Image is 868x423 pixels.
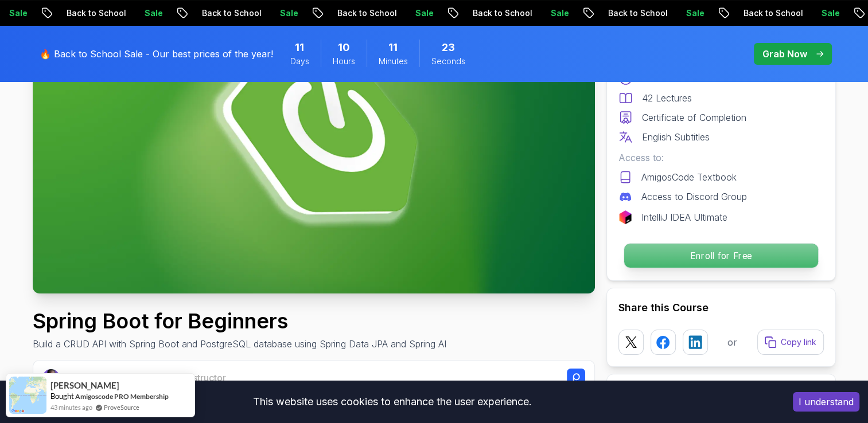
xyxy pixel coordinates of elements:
p: Copy link [781,336,816,348]
span: Hours [333,56,355,67]
p: AmigosCode Textbook [641,170,737,184]
p: Sale [269,7,306,19]
p: Build a CRUD API with Spring Boot and PostgreSQL database using Spring Data JPA and Spring AI [33,337,446,351]
span: Minutes [379,56,408,67]
button: Enroll for Free [623,243,818,268]
button: Copy link [757,330,824,355]
img: provesource social proof notification image [9,377,46,414]
p: Back to School [733,7,811,19]
span: 11 Days [295,40,304,56]
p: Grab Now [762,47,807,61]
span: Bought [50,391,74,401]
img: Nelson Djalo [42,369,60,387]
div: This website uses cookies to enhance the user experience. [9,389,776,414]
p: Access to: [618,151,824,164]
p: English Subtitles [642,130,710,144]
p: Sale [134,7,170,19]
span: Days [290,56,309,67]
p: or [727,335,737,349]
a: Amigoscode PRO Membership [75,392,169,401]
p: Back to School [191,7,269,19]
h1: Spring Boot for Beginners [33,310,446,332]
span: [PERSON_NAME] [50,381,119,390]
p: Sale [811,7,847,19]
button: Accept cookies [793,392,859,412]
p: IntelliJ IDEA Ultimate [641,210,727,224]
span: Instructor [185,372,226,383]
p: Mama Samba Braima Djalo / [64,371,226,385]
h2: Share this Course [618,300,824,316]
p: Enroll for Free [624,244,818,268]
p: Access to Discord Group [641,190,747,203]
span: 43 minutes ago [50,402,92,412]
p: Sale [675,7,712,19]
span: 11 Minutes [388,40,398,56]
p: Sale [540,7,577,19]
span: 23 Seconds [442,40,455,56]
p: Back to School [597,7,675,19]
img: jetbrains logo [618,210,632,224]
p: Sale [404,7,441,19]
p: Certificate of Completion [642,111,746,124]
p: Back to School [56,7,134,19]
a: ProveSource [104,402,139,412]
span: Seconds [431,56,465,67]
p: 42 Lectures [642,91,692,105]
p: Back to School [462,7,540,19]
span: 10 Hours [338,40,350,56]
p: 🔥 Back to School Sale - Our best prices of the year! [40,47,273,61]
p: Back to School [326,7,404,19]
